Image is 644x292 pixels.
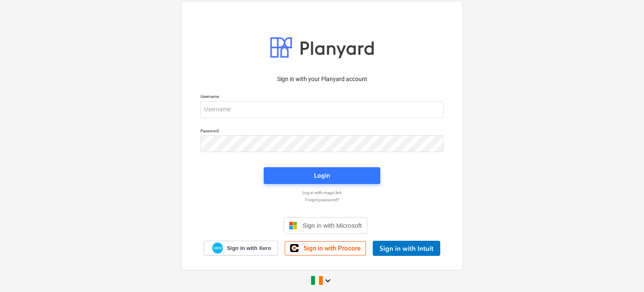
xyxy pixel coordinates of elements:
[264,167,380,184] button: Login
[285,241,366,255] a: Sign in with Procore
[314,170,330,181] div: Login
[196,197,448,203] a: Forgot password?
[304,245,361,252] span: Sign in with Procore
[200,128,444,135] p: Password
[204,241,278,255] a: Sign in with Xero
[196,190,448,195] a: Log in with magic link
[227,245,271,252] span: Sign in with Xero
[289,221,297,230] img: Microsoft logo
[200,101,444,118] input: Username
[302,222,362,229] span: Sign in with Microsoft
[212,242,223,254] img: Xero logo
[200,94,444,101] p: Username
[200,75,444,84] p: Sign in with your Planyard account
[323,276,333,286] i: keyboard_arrow_down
